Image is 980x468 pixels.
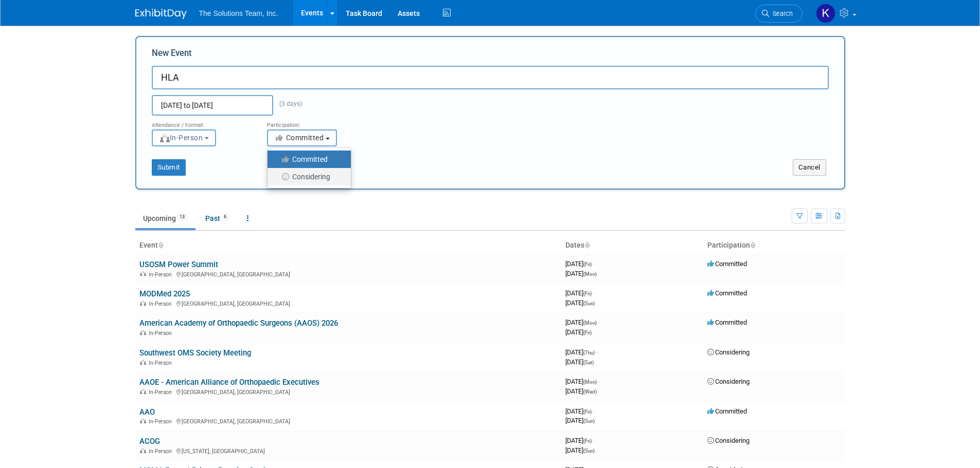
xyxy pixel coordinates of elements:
span: In-Person [149,301,175,307]
label: Considering [273,170,341,183]
span: Search [769,10,793,17]
span: (Thu) [583,350,595,355]
span: [DATE] [565,260,595,268]
a: Sort by Participation Type [750,241,755,249]
img: In-Person Event [140,418,146,423]
span: (Sun) [583,448,595,454]
span: [DATE] [565,348,598,356]
span: (Fri) [583,291,592,296]
a: Search [755,5,803,23]
img: In-Person Event [140,448,146,453]
span: (Sun) [583,301,595,306]
span: In-Person [149,330,175,336]
span: (Fri) [583,261,592,267]
span: Committed [707,260,747,268]
label: New Event [152,47,192,63]
span: - [593,407,595,415]
img: In-Person Event [140,330,146,335]
span: [DATE] [565,378,600,385]
a: ACOG [139,437,160,446]
div: [US_STATE], [GEOGRAPHIC_DATA] [139,446,557,455]
input: Start Date - End Date [152,95,273,116]
span: [DATE] [565,446,595,454]
img: In-Person Event [140,301,146,306]
div: [GEOGRAPHIC_DATA], [GEOGRAPHIC_DATA] [139,299,557,307]
img: Kaelon Harris [816,4,835,23]
img: In-Person Event [140,389,146,394]
span: - [593,260,595,268]
div: Attendance / Format: [152,116,252,129]
span: The Solutions Team, Inc. [199,9,278,17]
span: (Sun) [583,418,595,424]
span: - [593,289,595,297]
img: ExhibitDay [135,9,187,19]
span: Committed [707,289,747,297]
span: (Fri) [583,330,592,335]
span: In-Person [149,360,175,366]
a: Sort by Start Date [584,241,590,249]
input: Name of Trade Show / Conference [152,66,829,89]
a: American Academy of Orthopaedic Surgeons (AAOS) 2026 [139,319,338,328]
img: In-Person Event [140,271,146,276]
span: [DATE] [565,437,595,444]
span: - [593,437,595,444]
span: (Wed) [583,389,597,395]
span: In-Person [149,271,175,278]
span: (Mon) [583,320,597,326]
span: In-Person [149,418,175,425]
span: (Mon) [583,271,597,277]
span: 6 [221,213,229,221]
span: [DATE] [565,358,594,366]
span: (Fri) [583,438,592,444]
button: Cancel [793,159,826,176]
img: In-Person Event [140,360,146,365]
div: [GEOGRAPHIC_DATA], [GEOGRAPHIC_DATA] [139,417,557,425]
span: 13 [176,213,188,221]
span: [DATE] [565,270,597,277]
span: [DATE] [565,407,595,415]
button: Committed [267,129,337,146]
span: (3 days) [273,100,302,107]
a: AAO [139,407,155,417]
span: Committed [274,134,324,142]
span: - [598,378,600,385]
a: Southwest OMS Society Meeting [139,348,251,358]
span: - [598,319,600,326]
span: (Sat) [583,360,594,365]
a: Upcoming13 [135,209,195,228]
span: [DATE] [565,417,595,424]
span: Considering [707,348,750,356]
a: Sort by Event Name [158,241,163,249]
span: [DATE] [565,299,595,307]
span: In-Person [149,448,175,455]
th: Participation [703,237,845,254]
a: Past6 [198,209,237,228]
button: In-Person [152,129,216,146]
span: Considering [707,437,750,444]
th: Event [135,237,561,254]
span: (Fri) [583,409,592,415]
button: Submit [152,159,186,176]
span: - [596,348,598,356]
div: [GEOGRAPHIC_DATA], [GEOGRAPHIC_DATA] [139,387,557,396]
span: [DATE] [565,319,600,326]
span: In-Person [149,389,175,396]
th: Dates [561,237,703,254]
span: [DATE] [565,387,597,395]
div: Participation: [267,116,367,129]
div: [GEOGRAPHIC_DATA], [GEOGRAPHIC_DATA] [139,270,557,278]
a: USOSM Power Summit [139,260,218,269]
span: [DATE] [565,289,595,297]
label: Committed [273,153,341,166]
a: AAOE - American Alliance of Orthopaedic Executives [139,378,319,387]
span: Committed [707,319,747,326]
a: MODMed 2025 [139,289,190,298]
span: [DATE] [565,328,592,336]
span: Committed [707,407,747,415]
span: (Mon) [583,379,597,385]
span: In-Person [159,134,203,142]
span: Considering [707,378,750,385]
